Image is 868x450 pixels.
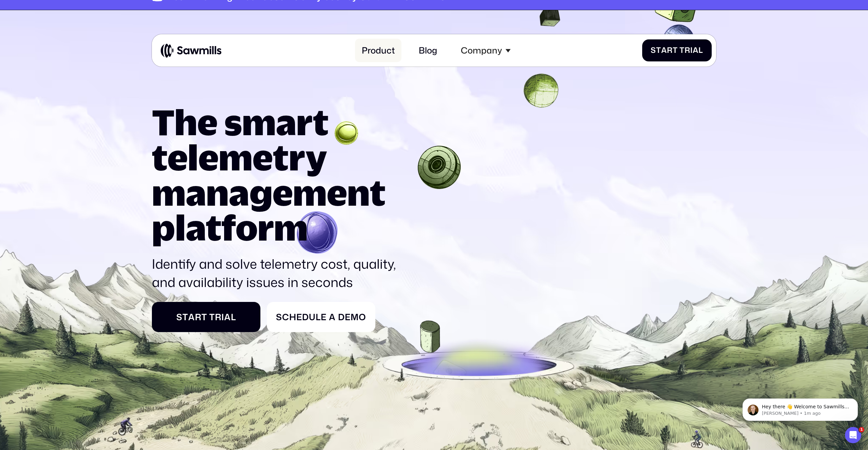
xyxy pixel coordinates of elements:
[679,46,685,55] span: T
[329,312,336,322] span: a
[201,312,207,322] span: t
[690,46,693,55] span: i
[152,255,403,291] p: Identify and solve telemetry cost, quality, and availability issues in seconds
[152,104,403,245] h1: The smart telemetry management platform
[215,312,221,322] span: r
[651,46,656,55] span: S
[698,46,703,55] span: l
[276,312,282,322] span: S
[221,312,224,322] span: i
[693,46,698,55] span: a
[673,46,678,55] span: t
[195,312,201,322] span: r
[209,312,215,322] span: T
[667,46,673,55] span: r
[321,312,327,322] span: e
[454,39,517,62] div: Company
[289,312,296,322] span: h
[732,384,868,432] iframe: Intercom notifications message
[461,45,502,56] div: Company
[859,427,864,432] span: 1
[338,312,345,322] span: D
[661,46,667,55] span: a
[296,312,302,322] span: e
[176,312,182,322] span: S
[282,312,289,322] span: c
[685,46,690,55] span: r
[267,302,375,332] a: ScheduleaDemo
[845,427,861,443] iframe: Intercom live chat
[224,312,231,322] span: a
[152,302,260,332] a: StartTrial
[642,39,712,61] a: StartTrial
[188,312,195,322] span: a
[182,312,188,322] span: t
[412,39,443,62] a: Blog
[231,312,236,322] span: l
[309,312,316,322] span: u
[302,312,309,322] span: d
[345,312,351,322] span: e
[351,312,359,322] span: m
[355,39,401,62] a: Product
[359,312,366,322] span: o
[316,312,321,322] span: l
[656,46,661,55] span: t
